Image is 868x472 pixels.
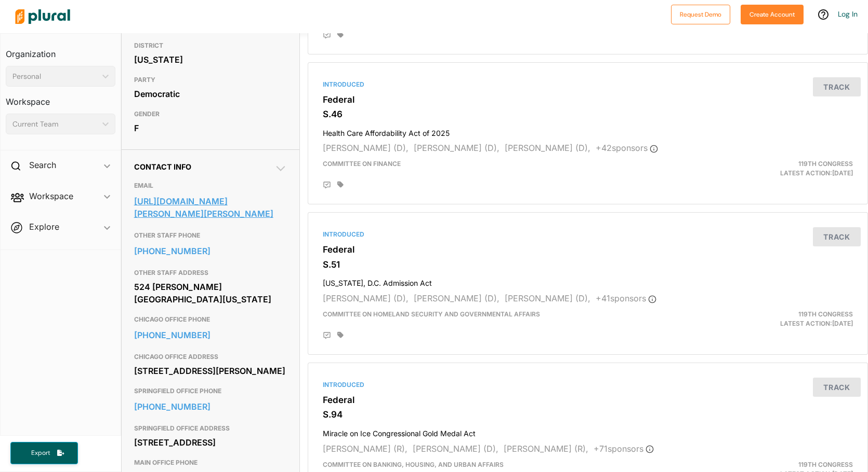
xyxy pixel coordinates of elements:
h4: Miracle on Ice Congressional Gold Medal Act [323,424,853,438]
span: Export [24,449,57,457]
span: [PERSON_NAME] (D), [414,143,499,153]
span: 119th Congress [798,160,853,168]
span: [PERSON_NAME] (D), [505,143,590,153]
h3: S.46 [323,109,853,119]
span: [PERSON_NAME] (D), [505,293,590,303]
span: [PERSON_NAME] (D), [414,293,499,303]
h3: Federal [323,244,853,255]
h3: MAIN OFFICE PHONE [134,456,287,469]
h3: SPRINGFIELD OFFICE ADDRESS [134,422,287,435]
button: Track [813,227,861,246]
h3: Federal [323,94,853,105]
h3: OTHER STAFF PHONE [134,229,287,242]
a: Log In [838,9,858,19]
span: [PERSON_NAME] (R), [323,443,407,454]
div: Introduced [323,380,853,390]
h4: Health Care Affordability Act of 2025 [323,124,853,138]
div: [US_STATE] [134,52,287,67]
h3: EMAIL [134,179,287,192]
span: + 42 sponsor s [596,143,658,153]
span: Contact Info [134,162,191,171]
a: [PHONE_NUMBER] [134,327,287,343]
span: + 41 sponsor s [596,293,656,303]
a: [PHONE_NUMBER] [134,399,287,414]
a: [PHONE_NUMBER] [134,243,287,259]
span: [PERSON_NAME] (D), [323,293,409,303]
span: Committee on Homeland Security and Governmental Affairs [323,310,540,318]
span: [PERSON_NAME] (R), [504,443,588,454]
span: + 71 sponsor s [594,443,654,454]
a: [URL][DOMAIN_NAME][PERSON_NAME][PERSON_NAME] [134,193,287,221]
div: [STREET_ADDRESS] [134,435,287,450]
div: Add tags [337,181,344,188]
div: F [134,120,287,136]
h3: CHICAGO OFFICE ADDRESS [134,351,287,363]
button: Export [10,442,78,464]
h3: SPRINGFIELD OFFICE PHONE [134,385,287,397]
button: Request Demo [671,5,730,24]
span: [PERSON_NAME] (D), [323,143,409,153]
h3: Federal [323,395,853,405]
div: Introduced [323,230,853,239]
h3: Workspace [6,87,115,109]
a: Request Demo [671,8,730,19]
div: Personal [12,71,98,82]
span: [PERSON_NAME] (D), [413,443,498,454]
h3: PARTY [134,74,287,86]
h3: Organization [6,39,115,62]
div: Democratic [134,86,287,102]
h3: S.94 [323,409,853,420]
div: Add Position Statement [323,31,331,39]
span: Committee on Finance [323,160,401,168]
button: Create Account [741,5,804,24]
h2: Search [29,159,56,171]
button: Track [813,77,861,96]
span: 119th Congress [798,310,853,318]
h3: OTHER STAFF ADDRESS [134,267,287,279]
span: 119th Congress [798,461,853,468]
div: Latest Action: [DATE] [679,159,861,178]
div: Current Team [12,119,98,130]
h3: S.51 [323,259,853,270]
h3: GENDER [134,108,287,120]
div: Add Position Statement [323,181,331,189]
h3: DISTRICT [134,39,287,52]
div: Add tags [337,331,344,339]
h3: CHICAGO OFFICE PHONE [134,313,287,326]
div: Add Position Statement [323,331,331,340]
div: [STREET_ADDRESS][PERSON_NAME] [134,363,287,379]
button: Track [813,378,861,397]
a: Create Account [741,8,804,19]
div: Introduced [323,80,853,89]
span: Committee on Banking, Housing, and Urban Affairs [323,461,504,468]
h4: [US_STATE], D.C. Admission Act [323,274,853,288]
div: Latest Action: [DATE] [679,310,861,328]
div: 524 [PERSON_NAME][GEOGRAPHIC_DATA][US_STATE] [134,279,287,307]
